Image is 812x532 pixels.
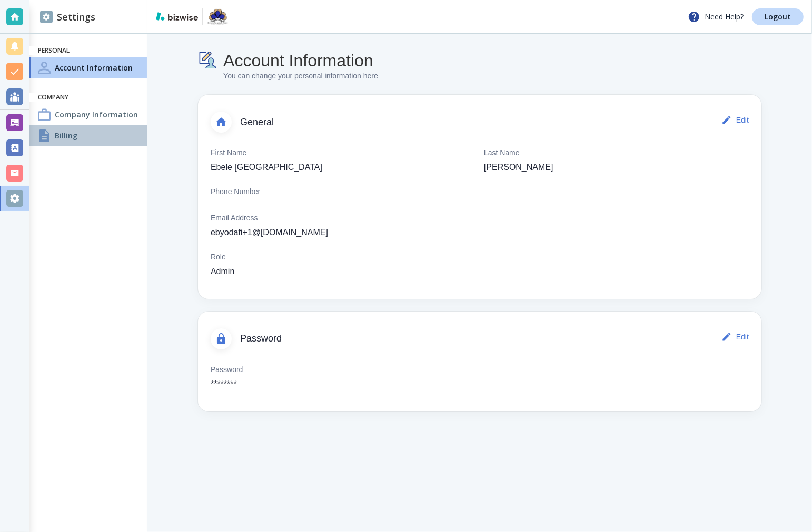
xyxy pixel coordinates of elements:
[240,117,719,128] span: General
[55,130,77,141] h4: Billing
[719,326,753,347] button: Edit
[752,8,804,25] a: Logout
[55,62,133,73] h4: Account Information
[198,51,219,71] img: Account Information
[207,8,229,25] img: Sydney Beauty & Body Luxury Contour Spa
[223,71,378,82] p: You can change your personal information here
[29,125,147,146] a: BillingBilling
[240,333,719,345] span: Password
[38,93,138,102] h6: Company
[211,213,258,224] p: Email Address
[211,147,246,159] p: First Name
[484,161,553,174] p: [PERSON_NAME]
[211,364,243,376] p: Password
[211,161,322,174] p: Ebele [GEOGRAPHIC_DATA]
[211,252,226,263] p: Role
[484,147,520,159] p: Last Name
[29,57,147,78] a: Account InformationAccount Information
[40,10,95,24] h2: Settings
[156,12,198,21] img: bizwise
[211,265,234,278] p: Admin
[223,51,378,71] h4: Account Information
[211,226,328,239] p: ebyodafi+1@[DOMAIN_NAME]
[40,11,53,23] img: DashboardSidebarSettings.svg
[719,109,753,131] button: Edit
[38,46,138,55] h6: Personal
[688,11,744,23] p: Need Help?
[29,104,147,125] a: Company InformationCompany Information
[211,186,260,198] p: Phone Number
[765,13,791,21] p: Logout
[55,109,138,120] h4: Company Information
